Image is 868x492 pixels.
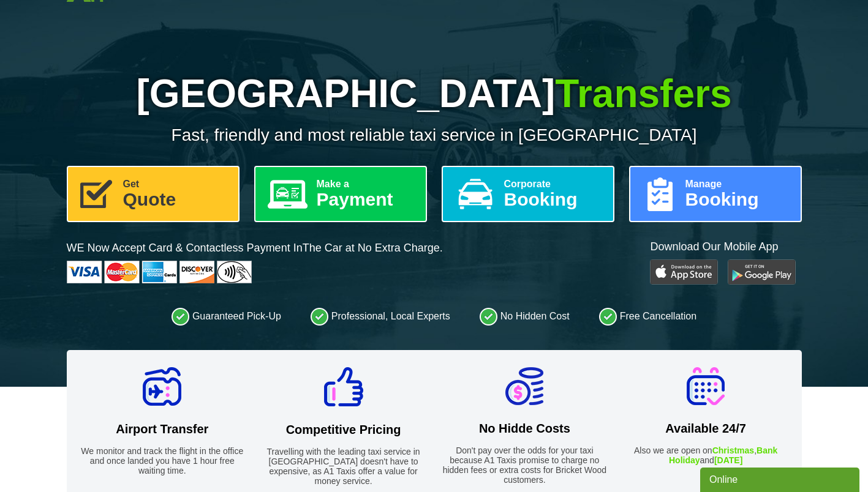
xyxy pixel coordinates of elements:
img: Available 24/7 Icon [687,367,725,405]
img: Google Play [728,259,796,285]
iframe: chat widget [700,465,862,492]
strong: Bank Holiday [669,445,777,465]
p: Travelling with the leading taxi service in [GEOGRAPHIC_DATA] doesn't have to expensive, as A1 Ta... [260,447,427,486]
a: Make aPayment [254,166,427,222]
img: Competitive Pricing Icon [324,367,363,406]
p: WE Now Accept Card & Contactless Payment In [67,240,443,256]
h2: No Hidde Costs [441,422,608,436]
p: Fast, friendly and most reliable taxi service in [GEOGRAPHIC_DATA] [67,125,802,145]
p: We monitor and track the flight in the office and once landed you have 1 hour free waiting time. [79,446,246,475]
strong: [DATE] [714,455,742,465]
h1: [GEOGRAPHIC_DATA] [67,71,802,116]
img: Airport Transfer Icon [143,367,181,406]
li: No Hidden Cost [480,307,570,326]
li: Guaranteed Pick-Up [172,307,281,326]
a: GetQuote [67,166,240,222]
h2: Available 24/7 [622,422,790,436]
span: Manage [685,179,791,189]
span: Get [123,179,228,189]
a: CorporateBooking [442,166,614,222]
img: Cards [67,261,252,283]
li: Professional, Local Experts [311,307,450,326]
span: The Car at No Extra Charge. [303,242,443,254]
img: Play Store [650,259,718,285]
p: Don't pay over the odds for your taxi because A1 Taxis promise to charge no hidden fees or extra ... [441,445,608,485]
p: Also we are open on , and [622,445,790,465]
span: Transfers [555,72,731,116]
p: Download Our Mobile App [650,239,801,255]
a: ManageBooking [629,166,802,222]
span: Make a [317,179,416,189]
li: Free Cancellation [599,307,696,326]
h2: Airport Transfer [79,422,246,436]
span: Corporate [504,179,603,189]
h2: Competitive Pricing [260,423,427,437]
strong: Christmas [712,445,754,455]
img: No Hidde Costs Icon [505,367,543,405]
